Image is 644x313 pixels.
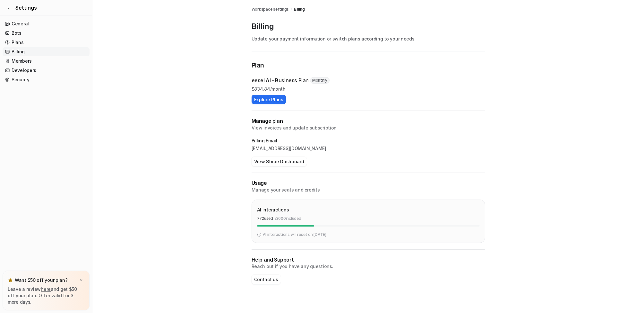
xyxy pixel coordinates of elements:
a: here [41,286,51,292]
span: / [291,6,292,12]
p: Reach out if you have any questions. [252,263,485,270]
a: Plans [3,38,90,47]
p: Billing [252,21,485,31]
p: Usage [252,179,485,187]
a: Security [3,75,90,84]
p: Leave a review and get $50 off your plan. Offer valid for 3 more days. [8,286,84,305]
p: Plan [252,60,485,71]
p: Help and Support [252,256,485,264]
p: AI interactions [257,206,289,213]
img: x [79,278,83,282]
a: Workspace settings [252,6,289,12]
p: 772 used [257,216,273,221]
button: Explore Plans [252,95,286,104]
a: General [3,19,90,28]
p: View invoices and update subscription [252,125,485,131]
p: AI interactions will reset on [DATE] [263,232,326,237]
button: View Stripe Dashboard [252,157,307,166]
p: Manage your seats and credits [252,187,485,193]
button: Contact us [252,275,281,284]
span: Settings [15,4,37,12]
h2: Manage plan [252,117,485,125]
p: / 3000 included [275,216,301,221]
a: Developers [3,66,90,75]
p: Billing Email [252,138,485,144]
p: Update your payment information or switch plans according to your needs [252,35,485,42]
a: Bots [3,29,90,38]
a: Members [3,57,90,66]
a: Billing [3,47,90,56]
p: [EMAIL_ADDRESS][DOMAIN_NAME] [252,145,485,152]
a: Billing [294,6,305,12]
p: Want $50 off your plan? [15,277,68,283]
span: Monthly [310,77,330,84]
p: eesel AI - Business Plan [252,76,309,84]
img: star [8,278,13,283]
p: $ 834.84/month [252,85,485,92]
